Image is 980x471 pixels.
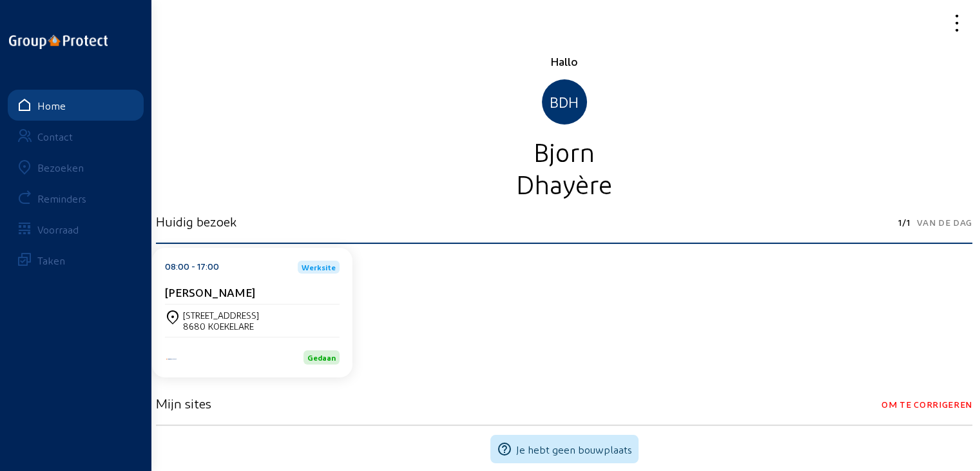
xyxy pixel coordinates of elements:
div: Taken [37,254,65,266]
div: Home [37,99,66,112]
span: Om te corrigeren [881,396,972,414]
mat-icon: help_outline [497,441,512,457]
div: Reminders [37,192,86,205]
div: [STREET_ADDRESS] [183,310,259,321]
span: Van de dag [917,214,972,232]
img: Aqua Protect [165,357,178,361]
div: 8680 KOEKELARE [183,321,259,332]
div: 08:00 - 17:00 [165,261,219,274]
span: 1/1 [898,214,910,232]
a: Home [8,90,144,121]
div: Contact [37,130,73,143]
a: Voorraad [8,214,144,245]
span: Werksite [302,263,336,271]
div: Hallo [156,54,972,69]
div: Bjorn [156,135,972,167]
div: Bezoeken [37,161,84,174]
div: BDH [542,79,587,125]
a: Bezoeken [8,152,144,183]
span: Gedaan [307,353,336,362]
h3: Huidig bezoek [156,214,236,229]
a: Contact [8,121,144,152]
div: Voorraad [37,223,79,235]
cam-card-title: [PERSON_NAME] [165,285,255,299]
a: Taken [8,245,144,276]
a: Reminders [8,183,144,214]
h3: Mijn sites [156,396,211,411]
span: Je hebt geen bouwplaats [516,443,632,456]
div: Dhayère [156,167,972,199]
img: logo-oneline.png [9,35,108,49]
